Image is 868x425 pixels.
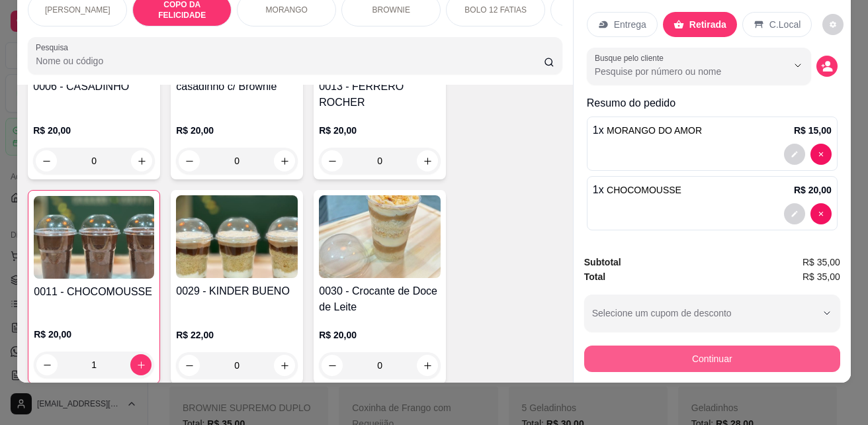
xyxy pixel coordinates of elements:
h4: 0006 - CASADINHO [33,79,155,95]
button: decrease-product-quantity [810,203,832,224]
button: decrease-product-quantity [822,14,844,35]
p: MORANGO [266,5,308,15]
button: decrease-product-quantity [36,150,57,171]
button: decrease-product-quantity [810,144,832,165]
p: R$ 20,00 [319,328,441,342]
button: increase-product-quantity [274,150,295,171]
p: 1 x [593,182,681,198]
img: product-image [34,196,154,279]
p: BOLO 12 FATIAS [464,5,527,15]
button: decrease-product-quantity [179,355,200,376]
label: Pesquisa [36,42,73,53]
span: CHOCOMOUSSE [607,185,681,195]
h4: 0013 - FERRERO ROCHER [319,79,441,111]
p: R$ 20,00 [319,124,441,137]
p: R$ 20,00 [176,124,298,137]
button: increase-product-quantity [130,354,152,375]
p: R$ 22,00 [176,328,298,342]
p: [PERSON_NAME] [45,5,110,15]
button: increase-product-quantity [417,355,438,376]
button: Show suggestions [787,55,808,76]
button: decrease-product-quantity [322,150,343,171]
h4: 0029 - KINDER BUENO [176,283,298,299]
p: Entrega [614,18,646,31]
p: R$ 20,00 [794,183,832,197]
span: MORANGO DO AMOR [607,125,702,136]
p: R$ 20,00 [34,328,154,341]
button: increase-product-quantity [131,150,152,171]
button: Continuar [584,346,840,372]
p: C.Local [769,18,801,31]
button: Selecione um cupom de desconto [584,295,840,332]
input: Busque pelo cliente [595,65,766,78]
span: R$ 35,00 [803,255,840,269]
strong: Total [584,271,605,282]
img: product-image [319,195,441,278]
button: increase-product-quantity [417,150,438,171]
label: Busque pelo cliente [595,52,668,64]
p: 1 x [593,122,702,138]
button: decrease-product-quantity [36,354,58,375]
img: product-image [176,195,298,278]
h4: 0011 - CHOCOMOUSSE [34,284,154,300]
h4: casadinho c/ Brownie [176,79,298,95]
p: Retirada [689,18,726,31]
input: Pesquisa [36,54,544,68]
button: decrease-product-quantity [784,144,805,165]
h4: 0030 - Crocante de Doce de Leite [319,283,441,315]
span: R$ 35,00 [803,269,840,284]
p: Resumo do pedido [587,95,838,111]
button: decrease-product-quantity [816,56,838,77]
button: increase-product-quantity [274,355,295,376]
p: R$ 15,00 [794,124,832,137]
strong: Subtotal [584,257,621,267]
button: decrease-product-quantity [322,355,343,376]
button: decrease-product-quantity [179,150,200,171]
p: BROWNIE [372,5,410,15]
p: R$ 20,00 [33,124,155,137]
button: decrease-product-quantity [784,203,805,224]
